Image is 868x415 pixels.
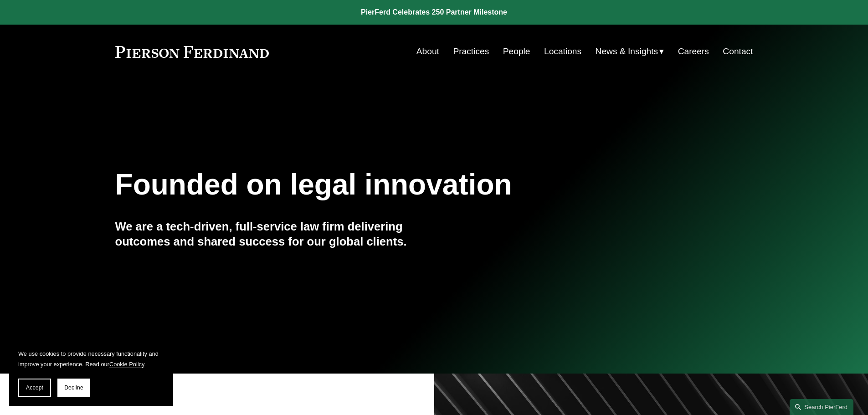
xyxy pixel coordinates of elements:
[9,339,173,406] section: Cookie banner
[18,348,164,369] p: We use cookies to provide necessary functionality and improve your experience. Read our .
[544,43,581,60] a: Locations
[790,399,853,415] a: Search this site
[596,44,658,60] span: News & Insights
[115,168,647,201] h1: Founded on legal innovation
[26,384,43,391] span: Accept
[678,43,709,60] a: Careers
[723,43,753,60] a: Contact
[503,43,530,60] a: People
[416,43,439,60] a: About
[109,361,144,368] a: Cookie Policy
[18,379,51,397] button: Accept
[57,379,90,397] button: Decline
[115,219,434,249] h4: We are a tech-driven, full-service law firm delivering outcomes and shared success for our global...
[64,384,83,391] span: Decline
[453,43,489,60] a: Practices
[596,43,664,60] a: folder dropdown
